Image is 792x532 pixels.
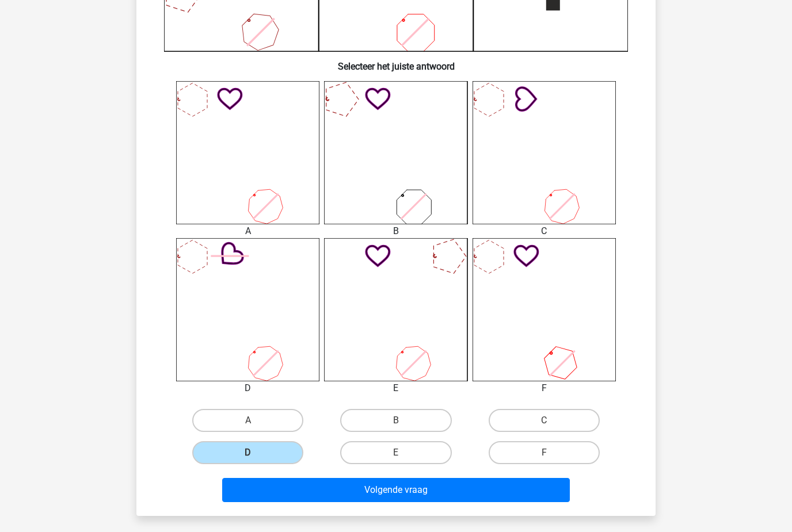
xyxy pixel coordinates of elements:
[315,381,476,395] div: E
[340,441,451,464] label: E
[464,381,625,395] div: F
[340,409,451,432] label: B
[192,441,303,464] label: D
[167,224,328,238] div: A
[489,409,600,432] label: C
[167,381,328,395] div: D
[192,409,303,432] label: A
[155,52,637,72] h6: Selecteer het juiste antwoord
[464,224,625,238] div: C
[315,224,476,238] div: B
[222,478,570,502] button: Volgende vraag
[489,441,600,464] label: F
